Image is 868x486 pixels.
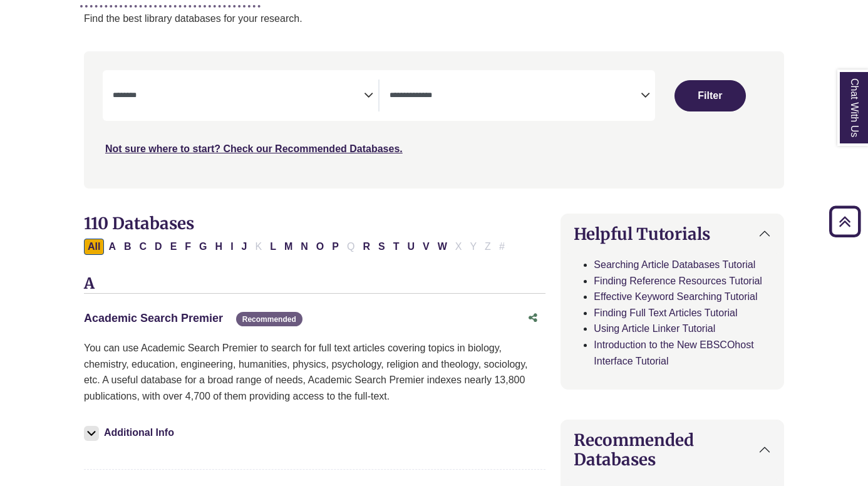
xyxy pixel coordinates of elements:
button: Filter Results T [390,239,403,255]
div: Alpha-list to filter by first letter of database name [84,240,510,251]
button: Additional Info [84,424,178,442]
textarea: Search [113,91,364,101]
button: All [84,239,104,255]
button: Filter Results S [375,239,389,255]
p: You can use Academic Search Premier to search for full text articles covering topics in biology, ... [84,340,545,404]
button: Filter Results I [227,239,237,255]
button: Filter Results A [105,239,120,255]
a: Introduction to the New EBSCOhost Interface Tutorial [594,339,753,366]
button: Filter Results O [313,239,328,255]
span: Recommended [236,312,302,326]
button: Filter Results M [281,239,296,255]
button: Recommended Databases [561,420,783,479]
button: Filter Results G [195,239,210,255]
a: Academic Search Premier [84,312,223,324]
button: Filter Results E [167,239,181,255]
h3: A [84,275,545,294]
a: Finding Full Text Articles Tutorial [594,308,737,318]
button: Filter Results F [181,239,195,255]
button: Filter Results B [120,239,135,255]
button: Filter Results U [403,239,418,255]
button: Filter Results N [297,239,312,255]
button: Filter Results V [419,239,433,255]
button: Helpful Tutorials [561,214,783,254]
button: Filter Results R [359,239,374,255]
button: Filter Results W [434,239,451,255]
button: Submit for Search Results [674,80,746,111]
p: Find the best library databases for your research. [84,11,784,27]
a: Finding Reference Resources Tutorial [594,276,762,286]
a: Effective Keyword Searching Tutorial [594,291,757,302]
span: 110 Databases [84,213,194,234]
button: Filter Results P [328,239,343,255]
a: Not sure where to start? Check our Recommended Databases. [105,143,403,154]
a: Back to Top [825,213,865,230]
a: Using Article Linker Tutorial [594,323,715,334]
button: Filter Results H [212,239,227,255]
nav: Search filters [84,51,784,188]
textarea: Search [390,91,641,101]
button: Filter Results L [266,239,280,255]
button: Filter Results D [151,239,166,255]
button: Share this database [520,306,545,330]
button: Filter Results J [238,239,251,255]
button: Filter Results C [136,239,151,255]
a: Searching Article Databases Tutorial [594,259,755,270]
